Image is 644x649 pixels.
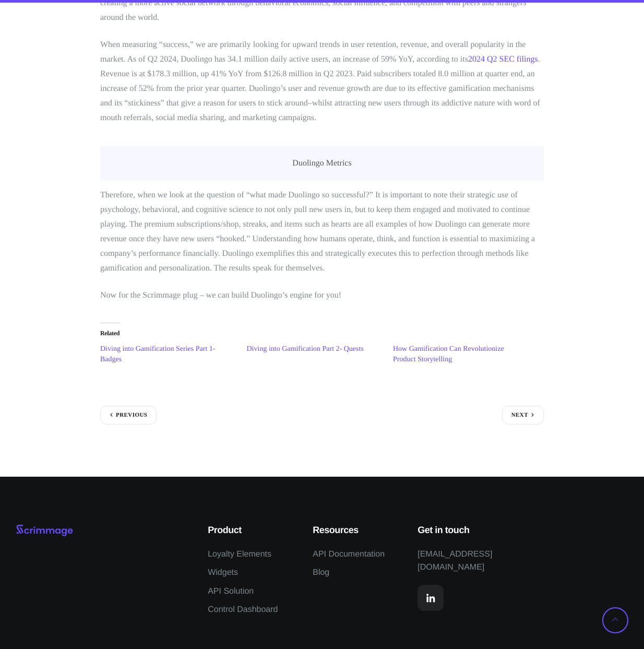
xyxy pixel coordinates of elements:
[208,566,238,580] a: Widgets
[100,406,544,424] nav: Posts
[313,524,402,537] h5: Resources
[100,288,544,303] p: Now for the Scrimmage plug – we can build Duolingo’s engine for you!
[393,345,504,363] a: How Gamification Can Revolutionize Product Storytelling
[247,345,364,353] a: Diving into Gamification Part 2- Quests
[502,406,544,424] a: Next
[313,566,329,580] a: Blog
[418,585,444,611] a: LinkedIn
[418,524,544,537] h5: Get in touch
[16,524,73,537] img: Scrimmage Logo
[208,524,297,537] h5: Product
[100,188,544,276] p: Therefore, when we look at the question of “what made Duolingo so successful?” It is important to...
[100,345,215,363] a: Diving into Gamification Series Part 1- Badges
[100,38,544,125] p: When measuring “success,” we are primarily looking for upward trends in user retention, revenue, ...
[468,55,538,64] a: 2024 Q2 SEC filings
[100,323,120,337] em: Related
[208,585,254,598] a: API Solution
[208,548,271,561] a: Loyalty Elements
[208,603,278,617] a: Control Dashboard
[100,406,157,424] a: Previous
[313,548,385,561] a: API Documentation
[100,146,544,181] figcaption: Duolingo Metrics
[418,548,544,574] a: [EMAIL_ADDRESS][DOMAIN_NAME]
